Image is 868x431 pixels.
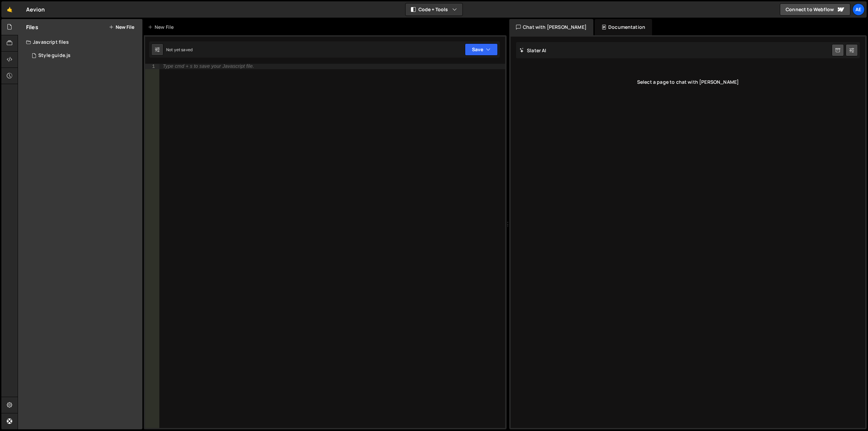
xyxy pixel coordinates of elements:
div: Chat with [PERSON_NAME] [509,19,593,35]
button: New File [109,24,134,30]
a: ae [852,3,865,16]
div: Type cmd + s to save your Javascript file. [163,64,254,69]
div: Aevion [26,5,45,14]
button: Code + Tools [406,3,462,16]
div: Select a page to chat with [PERSON_NAME] [516,68,860,96]
a: 🤙 [1,1,18,18]
h2: Slater AI [519,47,547,54]
a: Connect to Webflow [780,3,850,16]
div: Not yet saved [166,47,193,53]
div: Documentation [595,19,652,35]
div: Javascript files [18,35,142,49]
button: Save [465,43,498,56]
div: 1 [145,64,159,69]
div: Style guide.js [38,53,71,59]
h2: Files [26,23,38,31]
div: 16968/46537.js [26,49,142,62]
div: New File [148,24,176,31]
